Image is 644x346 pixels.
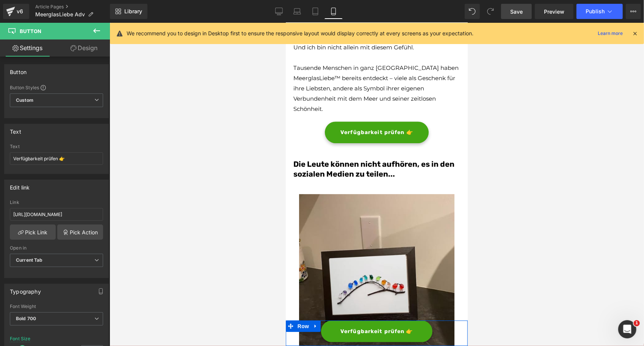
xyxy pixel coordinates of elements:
p: We recommend you to design in Desktop first to ensure the responsive layout would display correct... [127,29,473,38]
b: Bold 700 [16,316,36,321]
a: Verfügbarkeit prüfen 👉 [39,99,143,120]
span: MeerglasLiebe Adv [35,11,85,17]
button: More [626,4,641,19]
span: Preview [544,8,564,16]
a: Expand / Collapse [25,298,35,309]
span: Library [124,8,142,15]
a: Pick Link [10,224,56,240]
a: Tablet [306,4,324,19]
input: https://your-shop.myshopify.com [10,208,103,221]
a: Mobile [324,4,343,19]
iframe: Intercom live chat [618,320,636,338]
div: Font Size [10,336,31,341]
span: Verfügbarkeit prüfen 👉 [55,305,127,313]
div: Open in [10,245,103,251]
div: Edit link [10,180,30,191]
a: Desktop [270,4,288,19]
a: Learn more [595,29,626,38]
div: v6 [15,6,25,16]
button: Publish [577,4,623,19]
p: Und ich bin nicht allein mit diesem Gefühl. [8,19,174,30]
a: New Library [110,4,147,19]
a: Preview [535,4,573,19]
div: Typography [10,284,41,295]
font: Die Leute können nicht aufhören, es in den sozialen Medien zu teilen... [8,137,169,156]
div: Font Weight [10,304,103,309]
div: Text [10,124,21,135]
b: Custom [16,97,33,104]
div: Link [10,200,103,205]
div: Button Styles [10,84,103,90]
a: Verfügbarkeit prüfen 👉 [35,298,147,319]
a: Laptop [288,4,306,19]
button: Undo [465,4,480,19]
span: Save [510,8,523,16]
a: v6 [3,4,29,19]
span: Verfügbarkeit prüfen 👉 [55,106,127,114]
a: Pick Action [57,224,103,240]
button: Redo [483,4,498,19]
div: Button [10,65,27,75]
a: Article Pages [35,4,110,10]
span: 1 [634,320,640,326]
a: Design [56,39,111,57]
span: Button [20,28,41,34]
b: Current Tab [16,257,43,263]
span: Row [10,298,25,309]
span: Publish [586,8,605,14]
p: Tausende Menschen in ganz [GEOGRAPHIC_DATA] haben MeerglasLiebe™ bereits entdeckt – viele als Ges... [8,40,174,91]
div: Text [10,144,103,149]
